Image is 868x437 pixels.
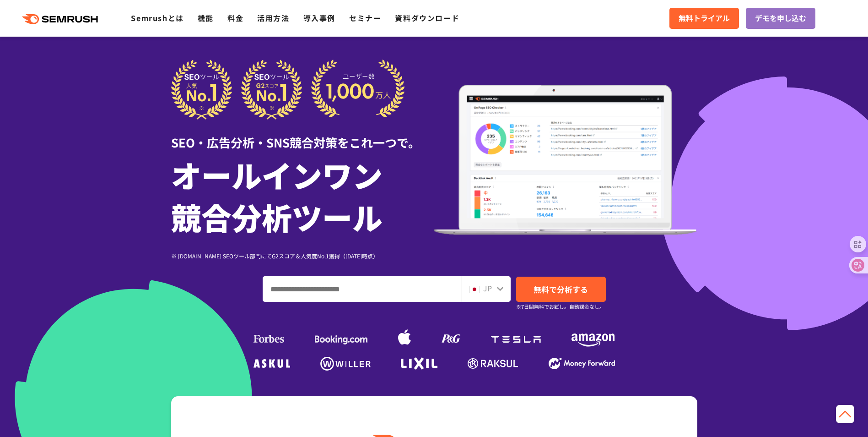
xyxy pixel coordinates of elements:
[171,251,434,260] div: ※ [DOMAIN_NAME] SEOツール部門にてG2スコア＆人気度No.1獲得（[DATE]時点）
[171,120,434,151] div: SEO・広告分析・SNS競合対策をこれ一つで。
[257,12,289,23] a: 活用方法
[746,8,815,29] a: デモを申し込む
[516,302,604,311] small: ※7日間無料でお試し。自動課金なし。
[534,284,588,295] span: 無料で分析する
[227,12,243,23] a: 料金
[516,277,606,302] a: 無料で分析する
[171,153,434,238] h1: オールインワン 競合分析ツール
[679,12,730,24] span: 無料トライアル
[755,12,806,24] span: デモを申し込む
[198,12,214,23] a: 機能
[263,277,461,301] input: ドメイン、キーワードまたはURLを入力してください
[131,12,183,23] a: Semrushとは
[395,12,459,23] a: 資料ダウンロード
[303,12,335,23] a: 導入事例
[349,12,381,23] a: セミナー
[483,283,492,294] span: JP
[669,8,739,29] a: 無料トライアル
